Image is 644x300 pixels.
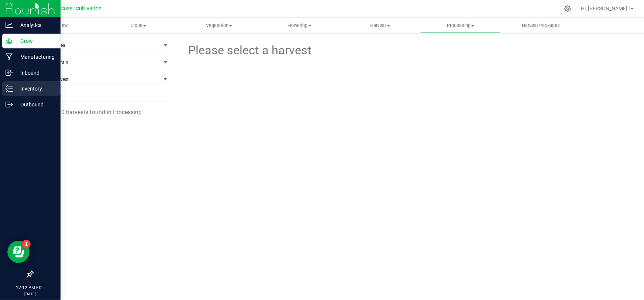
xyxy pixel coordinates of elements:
[22,240,31,249] iframe: Resource center unread badge
[32,108,170,117] div: 0 harvests found in Processing
[33,57,161,68] span: Filter by Strain
[512,22,570,29] span: Harvest Packages
[6,37,13,45] inline-svg: Grow
[6,69,13,76] inline-svg: Inbound
[581,6,630,11] span: Hi, [PERSON_NAME] !
[13,84,57,93] p: Inventory
[161,40,170,51] span: select
[7,241,30,263] iframe: Resource center
[3,291,57,297] p: [DATE]
[501,18,581,33] a: Harvest Packages
[33,40,161,51] span: Filter by area
[179,18,259,33] a: Vegetation
[99,22,178,29] span: Clone
[33,91,170,102] input: NO DATA FOUND
[13,100,57,109] p: Outbound
[340,18,420,33] a: Harvest
[563,5,572,12] div: Manage settings
[6,53,13,61] inline-svg: Manufacturing
[6,21,13,29] inline-svg: Analytics
[13,52,57,61] p: Manufacturing
[340,22,420,29] span: Harvest
[98,18,179,33] a: Clone
[49,6,102,12] span: East Coast Cultivation
[13,37,57,45] p: Grow
[421,22,500,29] span: Processing
[6,101,13,108] inline-svg: Outbound
[13,21,57,30] p: Analytics
[33,74,161,85] span: Find a Harvest
[187,41,311,59] span: Please select a harvest
[260,22,340,29] span: Flowering
[179,22,259,29] span: Vegetation
[13,68,57,77] p: Inbound
[259,18,340,33] a: Flowering
[3,284,57,291] p: 12:12 PM EDT
[6,85,13,92] inline-svg: Inventory
[420,18,501,33] a: Processing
